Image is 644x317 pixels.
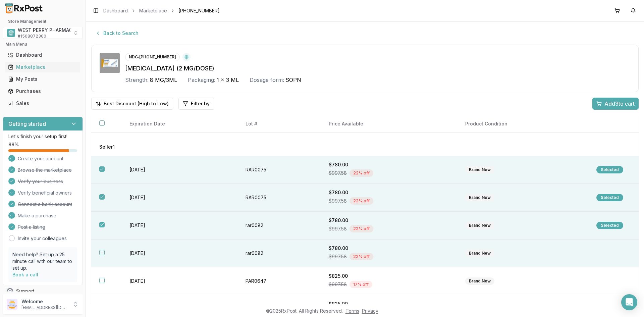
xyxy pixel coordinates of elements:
span: WEST PERRY PHARMACY INC [18,27,85,34]
div: 17 % off [350,281,372,288]
span: $997.58 [329,198,347,204]
a: My Posts [5,73,80,85]
img: Ozempic (2 MG/DOSE) 8 MG/3ML SOPN [100,53,120,73]
h2: Store Management [3,19,83,24]
a: Book a call [12,272,38,277]
div: Brand New [465,166,494,173]
span: Best Discount (High to Low) [104,100,169,107]
span: Create your account [18,155,63,162]
th: Lot # [237,115,320,133]
a: Marketplace [5,61,80,73]
nav: breadcrumb [103,7,220,14]
span: $997.58 [329,225,347,232]
div: Selected [596,194,623,201]
div: 22 % off [350,253,373,260]
div: $825.00 [329,273,449,279]
td: [DATE] [121,184,237,212]
button: Back to Search [91,27,143,39]
div: Brand New [465,222,494,229]
div: 22 % off [350,197,373,205]
div: $780.00 [329,217,449,224]
span: Connect a bank account [18,201,72,208]
button: Best Discount (High to Low) [91,98,173,110]
div: Strength: [125,76,149,84]
a: Terms [345,308,359,314]
th: Product Condition [457,115,588,133]
span: $997.58 [329,170,347,176]
span: Make a purchase [18,212,56,219]
span: 88 % [8,141,19,148]
div: Selected [596,166,623,173]
button: Filter by [178,98,214,110]
div: $825.00 [329,301,449,307]
button: Support [3,285,83,297]
td: rar0082 [237,240,320,267]
button: Purchases [3,86,83,97]
td: PAR0647 [237,267,320,295]
span: 1 x 3 ML [217,76,239,84]
img: User avatar [7,299,17,310]
h2: Main Menu [5,42,80,47]
div: Marketplace [8,64,77,70]
div: Brand New [465,194,494,201]
span: Post a listing [18,224,45,230]
div: 22 % off [350,169,373,177]
a: Sales [5,97,80,109]
a: Marketplace [139,7,167,14]
span: Verify your business [18,178,63,185]
button: Dashboard [3,50,83,60]
div: 22 % off [350,225,373,232]
h3: Getting started [8,120,46,128]
div: $780.00 [329,161,449,168]
div: My Posts [8,76,77,83]
span: 8 MG/3ML [150,76,177,84]
div: Brand New [465,277,494,285]
span: $997.58 [329,281,347,288]
span: Browse the marketplace [18,167,72,173]
div: Dashboard [8,52,77,58]
th: Price Available [321,115,457,133]
td: RAR0075 [237,184,320,212]
span: Filter by [191,100,210,107]
p: [EMAIL_ADDRESS][DOMAIN_NAME] [21,305,68,310]
span: # 1508872300 [18,34,46,39]
td: rar0082 [237,212,320,240]
button: Sales [3,98,83,109]
div: [MEDICAL_DATA] (2 MG/DOSE) [125,64,630,73]
div: Packaging: [188,76,215,84]
p: Need help? Set up a 25 minute call with our team to set up. [12,251,73,271]
td: [DATE] [121,240,237,267]
button: Add3to cart [592,98,639,110]
button: Select a view [3,27,83,39]
a: Privacy [362,308,378,314]
div: Sales [8,100,77,107]
td: [DATE] [121,267,237,295]
td: [DATE] [121,156,237,184]
span: Add 3 to cart [604,100,635,108]
th: Expiration Date [121,115,237,133]
a: Dashboard [5,49,80,61]
td: [DATE] [121,212,237,240]
span: [PHONE_NUMBER] [178,7,220,14]
div: NDC: [PHONE_NUMBER] [125,53,180,61]
span: Verify beneficial owners [18,190,72,196]
div: Purchases [8,88,77,95]
p: Welcome [21,298,68,305]
img: RxPost Logo [3,3,46,13]
a: Invite your colleagues [18,235,67,242]
div: Dosage form: [250,76,284,84]
div: Brand New [465,250,494,257]
a: Purchases [5,85,80,97]
button: Marketplace [3,62,83,72]
p: Let's finish your setup first! [8,133,77,140]
span: $997.58 [329,253,347,260]
span: SOPN [285,76,301,84]
a: Dashboard [103,7,128,14]
td: RAR0075 [237,156,320,184]
span: Seller 1 [99,144,115,150]
button: My Posts [3,74,83,85]
div: $780.00 [329,189,449,196]
div: Open Intercom Messenger [621,294,637,310]
div: Selected [596,222,623,229]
